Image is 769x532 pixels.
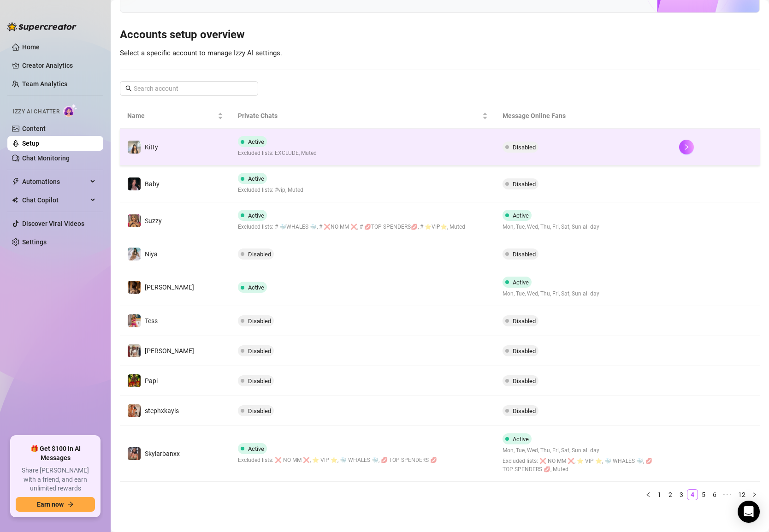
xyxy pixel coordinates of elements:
span: Private Chats [238,111,480,121]
a: 3 [676,490,686,500]
a: 5 [698,490,709,500]
button: right [679,140,694,154]
span: Share [PERSON_NAME] with a friend, and earn unlimited rewards [16,466,95,493]
button: right [749,489,760,500]
button: left [643,489,654,500]
span: Active [248,445,264,452]
a: Discover Viral Videos [22,220,84,227]
span: Active [248,284,264,291]
li: 4 [687,489,698,500]
a: Setup [22,140,39,147]
span: Disabled [248,408,271,414]
span: Active [513,212,529,219]
img: Chat Copilot [12,197,18,203]
div: Open Intercom Messenger [738,501,760,523]
span: Disabled [513,378,536,384]
li: 3 [676,489,687,500]
li: 6 [709,489,720,500]
img: Adrien [128,344,141,357]
span: right [751,492,757,497]
span: stephxkayls [145,407,179,414]
span: Excluded lists: # 🐳WHALES 🐳, # ❌NO MM ❌, # 💋TOP SPENDERS💋, # ⭐️VIP⭐️, Muted [238,223,465,231]
span: Active [513,279,529,286]
th: Private Chats [231,103,495,129]
img: Kitty [128,141,141,154]
img: Tess [128,314,141,327]
span: Mon, Tue, Wed, Thu, Fri, Sat, Sun all day [503,223,599,231]
span: Disabled [513,181,536,188]
span: Mon, Tue, Wed, Thu, Fri, Sat, Sun all day [503,446,664,455]
img: Skylarbanxx [128,447,141,460]
a: Settings [22,238,47,246]
h3: Accounts setup overview [120,28,760,42]
span: thunderbolt [12,178,19,185]
span: 🎁 Get $100 in AI Messages [16,444,95,462]
img: AI Chatter [63,104,77,117]
th: Message Online Fans [495,103,672,129]
span: arrow-right [67,501,74,508]
img: Niya [128,248,141,260]
span: Active [248,138,264,145]
a: 4 [687,490,698,500]
li: Next 5 Pages [720,489,735,500]
span: Disabled [248,251,271,258]
img: Suzzy [128,214,141,227]
span: Excluded lists: EXCLUDE, Muted [238,149,317,158]
a: Creator Analytics [22,58,96,73]
span: Name [127,111,216,121]
li: 12 [735,489,749,500]
span: Disabled [248,378,271,384]
span: Active [248,175,264,182]
span: Disabled [513,348,536,355]
img: stephxkayls [128,404,141,417]
li: 2 [665,489,676,500]
li: Next Page [749,489,760,500]
img: Papi [128,374,141,387]
li: 5 [698,489,709,500]
span: Active [248,212,264,219]
span: Excluded lists: ❌ NO MM ❌, ⭐️ VIP ⭐️, 🐳 WHALES 🐳, 💋 TOP SPENDERS 💋 [238,456,437,465]
span: [PERSON_NAME] [145,284,194,291]
span: Kitty [145,143,158,151]
span: right [683,144,690,150]
span: search [125,85,132,92]
span: Disabled [513,144,536,151]
li: Previous Page [643,489,654,500]
a: Team Analytics [22,80,67,88]
a: Content [22,125,46,132]
img: logo-BBDzfeDw.svg [7,22,77,31]
input: Search account [134,83,245,94]
a: 6 [710,490,720,500]
span: Niya [145,250,158,258]
li: 1 [654,489,665,500]
th: Name [120,103,231,129]
span: Chat Copilot [22,193,88,207]
a: Chat Monitoring [22,154,70,162]
span: left [645,492,651,497]
img: Kyle [128,281,141,294]
span: Skylarbanxx [145,450,180,457]
span: Papi [145,377,158,384]
a: Home [22,43,40,51]
span: Earn now [37,501,64,508]
span: Disabled [248,318,271,325]
img: Baby [128,177,141,190]
span: ••• [720,489,735,500]
span: Automations [22,174,88,189]
a: 2 [665,490,675,500]
span: Tess [145,317,158,325]
span: Active [513,436,529,443]
span: Disabled [248,348,271,355]
span: Suzzy [145,217,162,225]
span: Excluded lists: ❌ NO MM ❌, ⭐️ VIP ⭐️, 🐳 WHALES 🐳, 💋 TOP SPENDERS 💋, Muted [503,457,664,474]
button: Earn nowarrow-right [16,497,95,512]
span: Select a specific account to manage Izzy AI settings. [120,49,282,57]
a: 1 [654,490,664,500]
span: [PERSON_NAME] [145,347,194,355]
span: Baby [145,180,160,188]
span: Disabled [513,408,536,414]
span: Izzy AI Chatter [13,107,59,116]
span: Disabled [513,251,536,258]
span: Disabled [513,318,536,325]
a: 12 [735,490,748,500]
